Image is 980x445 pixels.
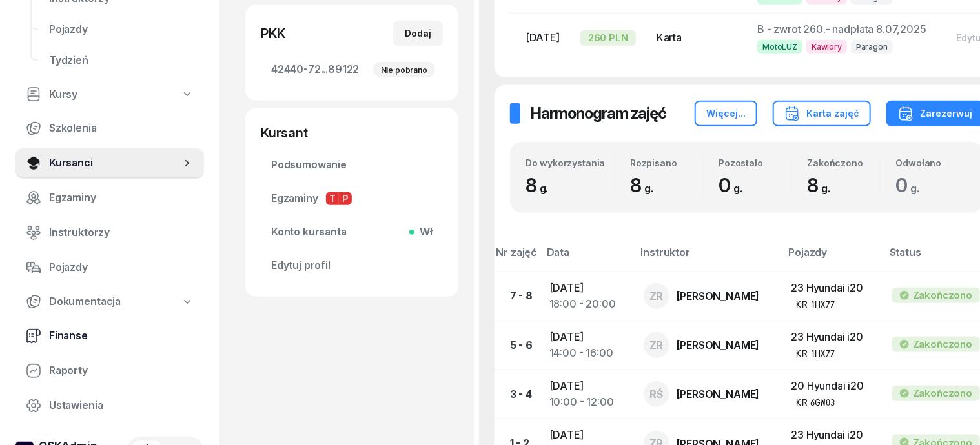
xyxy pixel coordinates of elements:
[261,183,443,214] a: EgzaminyTP
[896,173,926,197] span: 0
[15,355,204,386] a: Raporty
[495,321,539,370] td: 5 - 6
[49,155,181,172] span: Kursanci
[15,148,204,179] a: Kursanci
[49,224,194,241] span: Instruktorzy
[261,250,443,281] a: Edytuj profil
[49,21,194,38] span: Pojazdy
[326,192,339,205] span: T
[797,299,835,310] div: KR 1HX77
[773,101,871,126] button: Karta zajęć
[784,106,859,121] div: Karta zajęć
[677,340,760,350] div: [PERSON_NAME]
[495,370,539,419] td: 3 - 4
[630,157,702,168] div: Rozpisano
[719,157,791,168] div: Pozostało
[526,157,614,168] div: Do wykorzystania
[261,25,285,43] div: PKK
[261,217,443,248] a: Konto kursantaWł
[271,61,433,78] span: 42440-72...89122
[49,259,194,276] span: Pojazdy
[539,244,633,272] th: Data
[791,427,872,444] div: 23 Hyundai i20
[896,157,968,168] div: Odwołano
[808,173,837,197] span: 8
[911,182,920,195] small: g.
[657,30,737,46] div: Karta
[15,217,204,248] a: Instruktorzy
[677,389,760,399] div: [PERSON_NAME]
[261,124,443,142] div: Kursant
[339,192,352,205] span: P
[549,296,623,313] div: 18:00 - 20:00
[677,291,760,301] div: [PERSON_NAME]
[49,293,121,310] span: Dokumentacja
[630,173,660,197] span: 8
[49,86,77,103] span: Kursy
[695,101,757,126] button: Więcej...
[757,40,802,54] span: MotoLUZ
[49,328,194,344] span: Finanse
[644,182,653,195] small: g.
[649,291,664,302] span: ZR
[393,21,443,46] button: Dodaj
[913,287,972,304] div: Zakończono
[791,280,872,297] div: 23 Hyundai i20
[540,182,549,195] small: g.
[649,389,664,400] span: RŚ
[15,390,204,421] a: Ustawienia
[733,182,742,195] small: g.
[49,190,194,206] span: Egzaminy
[791,378,872,395] div: 20 Hyundai i20
[526,31,560,44] span: [DATE]
[39,14,204,45] a: Pojazdy
[271,190,433,207] span: Egzaminy
[913,385,972,402] div: Zakończono
[797,397,835,408] div: KR 6GW03
[414,224,433,241] span: Wł
[808,157,880,168] div: Zakończono
[719,173,791,197] div: 0
[15,183,204,213] a: Egzaminy
[757,23,926,35] span: B - zwrot 260.- nadpłata 8.07,2025
[781,244,882,272] th: Pojazdy
[913,336,972,353] div: Zakończono
[15,321,204,351] a: Finanse
[39,45,204,76] a: Tydzień
[851,40,893,54] span: Paragon
[49,362,194,379] span: Raporty
[706,106,746,121] div: Więcej...
[531,103,666,124] h2: Harmonogram zajęć
[49,52,194,69] span: Tydzień
[898,106,972,121] div: Zarezerwuj
[539,272,633,321] td: [DATE]
[797,348,835,359] div: KR 1HX77
[821,182,830,195] small: g.
[580,30,636,46] div: 260 PLN
[806,40,847,54] span: Kawiory
[539,370,633,419] td: [DATE]
[49,120,194,137] span: Szkolenia
[649,340,664,351] span: ZR
[271,224,433,241] span: Konto kursanta
[373,62,435,77] div: Nie pobrano
[49,397,194,414] span: Ustawienia
[261,150,443,181] a: Podsumowanie
[495,244,539,272] th: Nr zajęć
[526,173,555,197] span: 8
[549,345,623,362] div: 14:00 - 16:00
[791,329,872,346] div: 23 Hyundai i20
[261,54,443,85] a: 42440-72...89122Nie pobrano
[15,113,204,144] a: Szkolenia
[405,26,431,41] div: Dodaj
[15,80,204,110] a: Kursy
[495,272,539,321] td: 7 - 8
[549,394,623,411] div: 10:00 - 12:00
[271,157,433,173] span: Podsumowanie
[15,252,204,283] a: Pojazdy
[633,244,781,272] th: Instruktor
[539,321,633,370] td: [DATE]
[271,257,433,274] span: Edytuj profil
[15,287,204,317] a: Dokumentacja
